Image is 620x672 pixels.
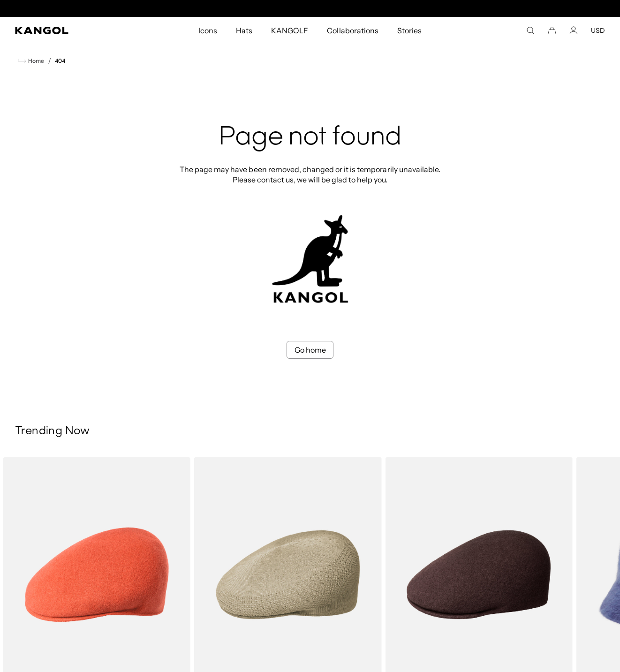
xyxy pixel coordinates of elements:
[388,17,431,44] a: Stories
[213,5,407,12] div: 1 of 2
[18,57,44,65] a: Home
[213,5,407,12] slideshow-component: Announcement bar
[213,5,407,12] div: Announcement
[55,58,65,64] a: 404
[287,341,333,359] a: Go home
[262,17,318,44] a: KANGOLF
[591,26,605,35] button: USD
[327,17,378,44] span: Collaborations
[318,17,387,44] a: Collaborations
[15,27,131,34] a: Kangol
[189,17,227,44] a: Icons
[15,424,605,438] h3: Trending Now
[271,17,308,44] span: KANGOLF
[397,17,422,44] span: Stories
[177,164,443,185] p: The page may have been removed, changed or it is temporarily unavailable. Please contact us, we w...
[270,215,350,303] img: kangol-404-logo.jpg
[44,55,51,67] li: /
[177,123,443,153] h2: Page not found
[548,26,556,35] button: Cart
[236,17,252,44] span: Hats
[198,17,217,44] span: Icons
[227,17,262,44] a: Hats
[26,58,44,64] span: Home
[526,26,535,35] summary: Search here
[569,26,578,35] a: Account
